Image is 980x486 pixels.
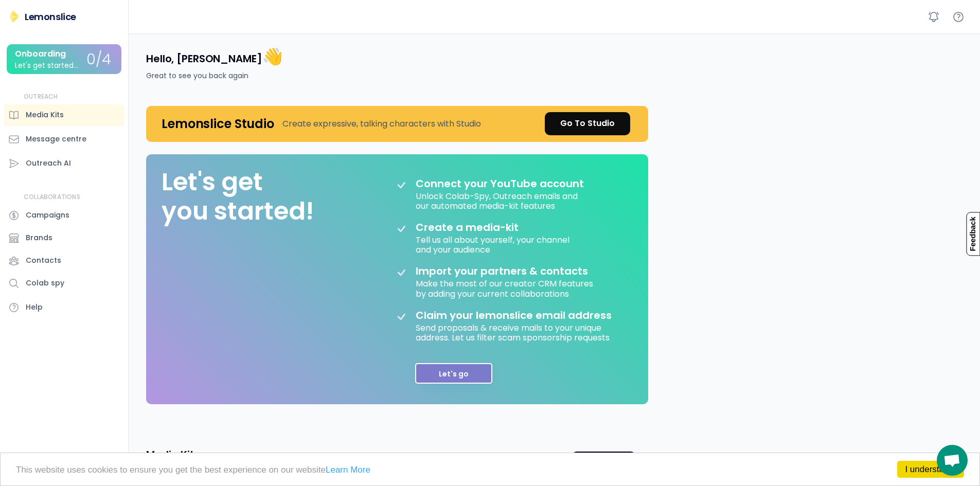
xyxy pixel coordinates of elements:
[416,321,621,343] div: Send proposals & receive mails to your unique address. Let us filter scam sponsorship requests
[146,447,200,462] h3: Media Kits
[26,302,43,313] div: Help
[26,210,69,221] div: Campaigns
[415,363,492,384] button: Let's go
[416,309,612,321] div: Claim your lemonslice email address
[162,116,274,132] h4: Lemonslice Studio
[416,177,584,190] div: Connect your YouTube account
[162,167,314,226] div: Let's get you started!
[26,255,61,266] div: Contacts
[572,452,636,470] button: Add media kit
[897,461,964,478] a: I understand!
[86,52,111,68] div: 0/4
[937,445,968,476] div: คำแนะนำเมื่อวางเมาส์เหนือปุ่มเปิด
[24,93,58,101] div: OUTREACH
[416,190,580,211] div: Unlock Colab-Spy, Outreach emails and our automated media-kit features
[416,233,572,255] div: Tell us all about yourself, your channel and your audience
[416,277,595,298] div: Make the most of our creator CRM features by adding your current collaborations
[545,112,630,135] a: Go To Studio
[146,70,248,81] div: Great to see you back again
[326,465,370,475] a: Learn More
[416,221,544,233] div: Create a media-kit
[262,45,283,68] font: 👋
[16,465,964,474] p: This website uses cookies to ensure you get the best experience on our website
[26,158,71,169] div: Outreach AI
[282,118,481,130] div: Create expressive, talking characters with Studio
[26,110,64,120] div: Media Kits
[146,46,282,67] h4: Hello, [PERSON_NAME]
[15,62,78,69] div: Let's get started...
[24,193,80,202] div: COLLABORATIONS
[560,117,615,130] div: Go To Studio
[8,10,21,23] img: Lemonslice
[26,232,52,243] div: Brands
[26,278,64,289] div: Colab spy
[15,49,66,59] div: Onboarding
[25,10,76,23] div: Lemonslice
[26,134,86,145] div: Message centre
[416,265,588,277] div: Import your partners & contacts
